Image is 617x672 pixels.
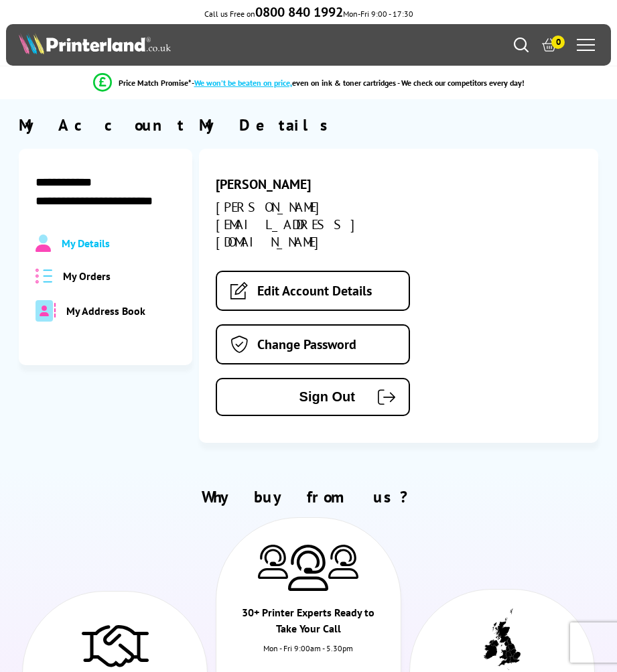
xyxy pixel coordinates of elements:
div: Mon - Fri 9:00am - 5.30pm [216,643,401,667]
img: Printer Experts [258,545,288,579]
b: 0800 840 1992 [255,3,343,21]
img: Printer Experts [328,545,358,579]
button: Sign Out [216,378,410,416]
div: [PERSON_NAME][EMAIL_ADDRESS][DOMAIN_NAME] [216,198,410,251]
div: [PERSON_NAME] [216,176,410,193]
div: My Account [19,115,192,135]
a: 0800 840 1992 [255,9,343,19]
a: 0 [542,38,557,52]
img: Trusted Service [82,618,149,672]
img: Printer Experts [288,545,328,591]
span: My Address Book [66,304,145,318]
div: 30+ Printer Experts Ready to Take Your Call [234,604,382,643]
img: Printerland Logo [19,33,171,54]
img: UK tax payer [484,608,521,670]
span: Sign Out [237,389,355,405]
span: Price Match Promise* [119,78,192,88]
li: modal_Promise [7,71,610,94]
span: My Details [62,237,110,250]
span: We won’t be beaten on price, [194,78,292,88]
a: Search [514,38,529,52]
div: My Details [199,115,598,135]
h2: Why buy from us? [19,486,599,507]
a: Printerland Logo [19,33,309,57]
img: all-order.svg [36,269,53,284]
img: address-book-duotone-solid.svg [36,300,56,322]
a: Change Password [216,324,410,364]
div: - even on ink & toner cartridges - We check our competitors every day! [192,78,525,88]
span: 0 [551,36,565,49]
a: Edit Account Details [216,271,410,311]
span: My Orders [63,269,111,283]
img: Profile.svg [36,234,51,252]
